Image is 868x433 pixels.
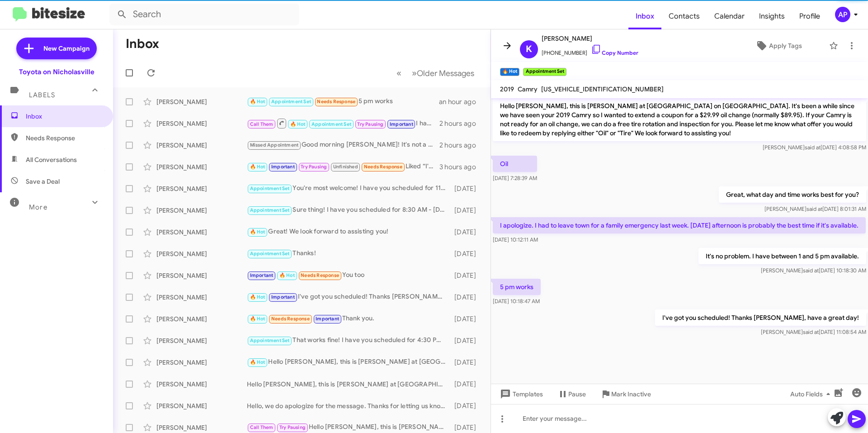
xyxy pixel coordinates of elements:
[26,133,103,143] span: Needs Response
[250,272,274,278] span: Important
[450,314,483,324] div: [DATE]
[250,229,265,235] span: 🔥 Hot
[792,3,827,29] a: Profile
[439,162,483,171] div: 3 hours ago
[109,4,299,25] input: Search
[29,91,55,99] span: Labels
[450,228,483,237] div: [DATE]
[126,37,159,51] h1: Inbox
[707,3,752,29] a: Calendar
[763,144,866,151] span: [PERSON_NAME] [DATE] 4:08:58 PM
[764,205,866,212] span: [PERSON_NAME] [DATE] 8:01:31 AM
[417,68,474,78] span: Older Messages
[156,162,247,171] div: [PERSON_NAME]
[26,112,103,121] span: Inbox
[526,42,532,57] span: K
[247,401,450,410] div: Hello, we do apologize for the message. Thanks for letting us know, we will update our records! H...
[247,162,439,172] div: Liked “I've got you scheduled! Thanks [PERSON_NAME], have a great day!”
[628,3,661,29] a: Inbox
[392,64,480,82] nav: Page navigation example
[250,99,265,105] span: 🔥 Hot
[835,7,850,22] div: AP
[357,121,383,127] span: Try Pausing
[156,206,247,215] div: [PERSON_NAME]
[156,314,247,324] div: [PERSON_NAME]
[493,156,537,172] p: Oil
[250,316,265,322] span: 🔥 Hot
[500,68,519,76] small: 🔥 Hot
[156,380,247,389] div: [PERSON_NAME]
[450,358,483,367] div: [DATE]
[156,141,247,150] div: [PERSON_NAME]
[752,3,792,29] a: Insights
[542,44,638,57] span: [PHONE_NUMBER]
[439,141,483,150] div: 2 hours ago
[247,140,439,150] div: Good morning [PERSON_NAME]! It's not a problem, thank you for letting me know! :) When would you ...
[16,38,97,59] a: New Campaign
[661,3,707,29] a: Contacts
[271,99,311,105] span: Appointment Set
[250,294,265,300] span: 🔥 Hot
[156,293,247,302] div: [PERSON_NAME]
[156,97,247,106] div: [PERSON_NAME]
[247,248,450,259] div: Thanks!
[493,279,541,295] p: 5 pm works
[43,44,90,53] span: New Campaign
[247,292,450,302] div: I've got you scheduled! Thanks [PERSON_NAME], have a great day!
[493,175,537,181] span: [DATE] 7:28:39 AM
[247,96,439,107] div: 5 pm works
[301,272,339,278] span: Needs Response
[250,251,290,257] span: Appointment Set
[26,177,60,186] span: Save a Deal
[247,118,439,129] div: I have this afternoon between 1 pm and 4 pm
[769,38,802,54] span: Apply Tags
[247,183,450,194] div: You're most welcome! I have you scheduled for 11:30 AM - [DATE]. Let me know if you need anything...
[541,85,664,93] span: [US_VEHICLE_IDENTIFICATION_NUMBER]
[803,328,819,335] span: said at
[279,424,306,430] span: Try Pausing
[247,314,450,324] div: Thank you.
[156,401,247,410] div: [PERSON_NAME]
[156,358,247,367] div: [PERSON_NAME]
[26,155,77,164] span: All Conversations
[450,249,483,258] div: [DATE]
[250,142,299,148] span: Missed Appointment
[29,203,47,211] span: More
[250,121,274,127] span: Call Them
[518,85,538,93] span: Camry
[364,164,402,170] span: Needs Response
[827,7,858,22] button: AP
[498,386,543,402] span: Templates
[247,380,450,389] div: Hello [PERSON_NAME], this is [PERSON_NAME] at [GEOGRAPHIC_DATA] on [GEOGRAPHIC_DATA]. It's been a...
[247,422,450,433] div: Hello [PERSON_NAME], this is [PERSON_NAME] at [GEOGRAPHIC_DATA] on [GEOGRAPHIC_DATA]. It's been a...
[803,267,819,274] span: said at
[333,164,358,170] span: Unfinished
[247,357,450,367] div: Hello [PERSON_NAME], this is [PERSON_NAME] at [GEOGRAPHIC_DATA] on [GEOGRAPHIC_DATA]. It's been a...
[250,207,290,213] span: Appointment Set
[593,386,658,402] button: Mark Inactive
[406,64,480,82] button: Next
[493,98,866,141] p: Hello [PERSON_NAME], this is [PERSON_NAME] at [GEOGRAPHIC_DATA] on [GEOGRAPHIC_DATA]. It's been a...
[493,298,540,305] span: [DATE] 10:18:47 AM
[311,121,351,127] span: Appointment Set
[279,272,295,278] span: 🔥 Hot
[250,164,265,170] span: 🔥 Hot
[450,336,483,345] div: [DATE]
[761,267,866,274] span: [PERSON_NAME] [DATE] 10:18:30 AM
[542,33,638,44] span: [PERSON_NAME]
[412,67,417,79] span: »
[450,184,483,193] div: [DATE]
[271,164,295,170] span: Important
[156,249,247,258] div: [PERSON_NAME]
[290,121,306,127] span: 🔥 Hot
[250,424,274,430] span: Call Them
[439,97,483,106] div: an hour ago
[450,423,483,432] div: [DATE]
[156,184,247,193] div: [PERSON_NAME]
[500,85,514,93] span: 2019
[493,217,866,233] p: I apologize. I had to leave town for a family emergency last week. [DATE] afternoon is probably t...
